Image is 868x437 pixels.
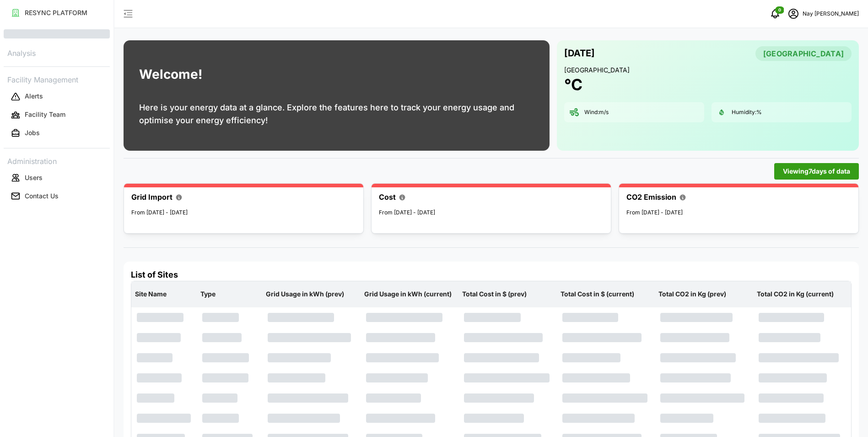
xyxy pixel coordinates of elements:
[25,92,43,101] p: Alerts
[362,282,457,306] p: Grid Usage in kWh (current)
[131,191,173,203] p: Grid Import
[4,125,110,142] button: Jobs
[460,282,555,306] p: Total Cost in $ (prev)
[4,4,110,22] a: RESYNC PLATFORM
[139,65,202,84] h1: Welcome!
[626,191,676,203] p: CO2 Emission
[783,164,850,179] span: Viewing 7 days of data
[584,109,609,116] p: Wind: m/s
[264,282,359,306] p: Grid Usage in kWh (prev)
[774,163,859,180] button: Viewing7days of data
[732,109,762,116] p: Humidity: %
[4,169,110,186] button: Users
[199,282,260,306] p: Type
[4,46,110,59] p: Analysis
[4,124,110,142] a: Jobs
[4,187,110,205] a: Contact Us
[4,188,110,204] button: Contact Us
[564,75,582,95] h1: °C
[763,47,844,60] span: [GEOGRAPHIC_DATA]
[379,208,604,217] p: From [DATE] - [DATE]
[4,106,110,124] a: Facility Team
[784,5,803,23] button: schedule
[25,191,59,201] p: Contact Us
[4,107,110,123] button: Facility Team
[379,191,396,203] p: Cost
[559,282,653,306] p: Total Cost in $ (current)
[4,154,110,167] p: Administration
[133,282,195,306] p: Site Name
[4,88,110,105] button: Alerts
[25,173,43,182] p: Users
[4,87,110,106] a: Alerts
[25,128,40,137] p: Jobs
[803,10,859,18] p: Nay [PERSON_NAME]
[4,169,110,187] a: Users
[139,101,534,127] p: Here is your energy data at a glance. Explore the features here to track your energy usage and op...
[25,8,87,17] p: RESYNC PLATFORM
[626,208,851,217] p: From [DATE] - [DATE]
[131,269,852,281] h4: List of Sites
[778,7,781,13] span: 0
[25,110,65,119] p: Facility Team
[4,72,110,86] p: Facility Management
[131,208,356,217] p: From [DATE] - [DATE]
[4,5,110,21] button: RESYNC PLATFORM
[657,282,751,306] p: Total CO2 in Kg (prev)
[564,46,595,61] p: [DATE]
[564,66,852,75] p: [GEOGRAPHIC_DATA]
[755,282,850,306] p: Total CO2 in Kg (current)
[766,5,784,23] button: notifications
